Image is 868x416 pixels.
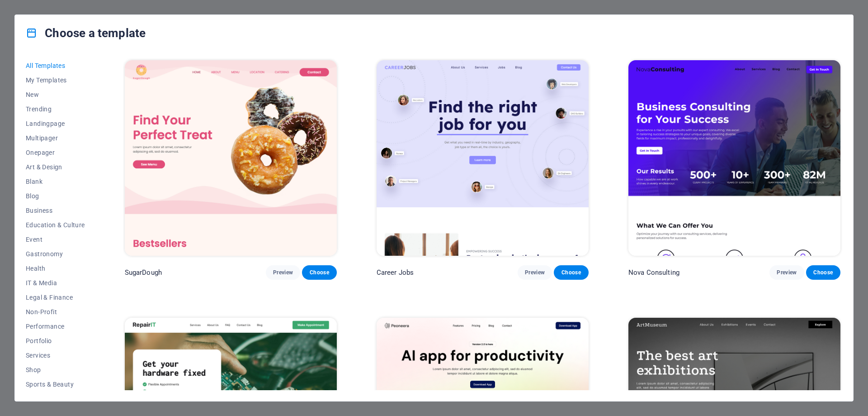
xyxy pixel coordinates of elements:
[26,120,85,127] span: Landingpage
[26,203,85,218] button: Business
[26,174,85,189] button: Blank
[26,163,85,171] span: Art & Design
[777,269,797,276] span: Preview
[628,268,679,277] p: Nova Consulting
[26,261,85,276] button: Health
[26,352,85,359] span: Services
[377,268,414,277] p: Career Jobs
[26,250,85,258] span: Gastronomy
[26,232,85,247] button: Event
[26,221,85,229] span: Education & Culture
[125,268,162,277] p: SugarDough
[26,381,85,388] span: Sports & Beauty
[302,265,336,280] button: Choose
[26,58,85,73] button: All Templates
[26,91,85,98] span: New
[26,192,85,200] span: Blog
[769,265,804,280] button: Preview
[125,60,337,256] img: SugarDough
[273,269,293,276] span: Preview
[26,160,85,174] button: Art & Design
[26,87,85,102] button: New
[26,73,85,87] button: My Templates
[26,348,85,363] button: Services
[26,265,85,272] span: Health
[26,134,85,142] span: Multipager
[26,377,85,392] button: Sports & Beauty
[26,178,85,185] span: Blank
[26,247,85,261] button: Gastronomy
[26,207,85,214] span: Business
[26,323,85,330] span: Performance
[377,60,589,256] img: Career Jobs
[26,149,85,156] span: Onepager
[26,77,85,84] span: My Templates
[554,265,588,280] button: Choose
[26,334,85,348] button: Portfolio
[26,366,85,373] span: Shop
[26,279,85,287] span: IT & Media
[561,269,581,276] span: Choose
[26,26,146,40] h4: Choose a template
[26,189,85,203] button: Blog
[525,269,545,276] span: Preview
[26,319,85,334] button: Performance
[309,269,329,276] span: Choose
[628,60,840,256] img: Nova Consulting
[26,62,85,69] span: All Templates
[26,305,85,319] button: Non-Profit
[266,265,300,280] button: Preview
[806,265,840,280] button: Choose
[26,294,85,301] span: Legal & Finance
[26,236,85,243] span: Event
[26,105,85,113] span: Trending
[26,145,85,160] button: Onepager
[26,308,85,316] span: Non-Profit
[26,116,85,131] button: Landingpage
[813,269,833,276] span: Choose
[26,276,85,290] button: IT & Media
[26,290,85,305] button: Legal & Finance
[518,265,552,280] button: Preview
[26,102,85,116] button: Trending
[26,337,85,344] span: Portfolio
[26,363,85,377] button: Shop
[26,218,85,232] button: Education & Culture
[26,131,85,145] button: Multipager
